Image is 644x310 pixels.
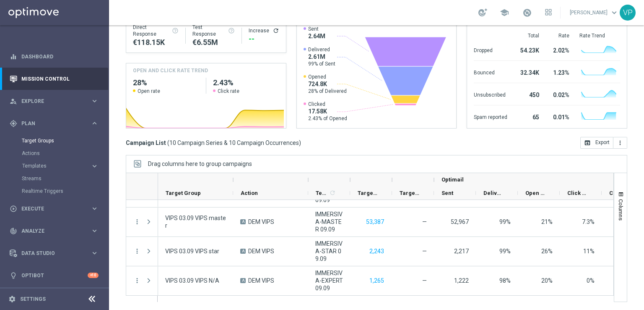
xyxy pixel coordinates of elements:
h3: Campaign List [126,139,301,147]
button: refresh [273,27,279,34]
span: IMMERSIVA-EXPERT 09.09 [315,269,343,292]
a: Streams [22,175,87,182]
span: 2.61M [308,53,335,60]
i: track_changes [10,227,17,235]
div: 450 [517,87,539,101]
button: 2,243 [369,246,385,257]
span: 1,222 [454,277,469,284]
span: A [240,249,246,254]
i: play_circle_outline [10,205,17,213]
span: Open Rate [525,190,545,196]
span: Data Studio [21,251,91,256]
div: +10 [88,273,99,278]
div: Bounced [474,65,507,79]
span: A [240,278,246,283]
span: Click Rate [567,190,587,196]
span: VIPS 03.09 VIPS N/A [165,277,219,284]
span: ) [299,139,301,147]
div: 0.02% [549,87,569,101]
div: play_circle_outline Execute keyboard_arrow_right [9,205,99,212]
i: keyboard_arrow_right [91,119,99,127]
span: Sent [441,190,453,196]
div: Analyze [10,227,91,235]
span: Delivery Rate = Delivered / Sent [499,218,511,225]
span: Opened [308,74,347,80]
span: Open Rate = Opened / Delivered [541,277,553,284]
div: Mission Control [10,68,99,90]
button: 53,387 [365,217,385,227]
i: equalizer [10,53,17,60]
div: Rate Trend [579,32,620,39]
span: 99% of Sent [308,60,335,67]
div: Templates [22,163,91,168]
span: keyboard_arrow_down [610,8,619,17]
button: gps_fixed Plan keyboard_arrow_right [9,120,99,127]
span: Sent [308,26,325,32]
span: Target Group [166,190,201,196]
div: 65 [517,110,539,123]
div: Realtime Triggers [22,185,108,197]
h4: OPEN AND CLICK RATE TREND [133,67,208,74]
div: Templates [22,160,108,172]
a: Settings [20,297,46,302]
span: Clicked [609,190,629,196]
div: Plan [10,120,91,127]
multiple-options-button: Export to CSV [580,139,627,146]
span: DEM VIPS [248,218,274,226]
button: Data Studio keyboard_arrow_right [9,250,99,257]
div: 2.02% [549,43,569,56]
span: A [240,219,246,224]
span: 724.8K [308,80,347,88]
span: Calculate column [328,188,336,197]
button: lightbulb Optibot +10 [9,272,99,279]
span: Delivery Rate = Delivered / Sent [499,248,511,255]
div: -- [249,34,279,44]
a: Target Groups [22,137,87,144]
span: IMMERSIVA-STAR 09.09 [315,240,343,263]
span: ( [167,139,169,147]
span: Optimail [441,176,464,183]
i: open_in_browser [584,139,591,146]
div: Press SPACE to select this row. [126,208,158,237]
span: Delivered [308,46,335,53]
span: Clicked [308,101,347,108]
i: settings [8,295,16,303]
span: Drag columns here to group campaigns [148,160,252,167]
span: Open rate [138,88,160,95]
i: keyboard_arrow_right [91,249,99,257]
div: Increase [249,27,279,34]
span: Delivery Rate = Delivered / Sent [499,277,511,284]
div: Templates keyboard_arrow_right [22,163,99,169]
button: 1,265 [369,276,385,286]
span: 52,967 [451,218,469,225]
button: open_in_browser Export [580,137,613,149]
button: more_vert [133,247,141,255]
span: Action [241,190,258,196]
div: Data Studio [10,250,91,257]
a: Realtime Triggers [22,188,87,194]
div: Streams [22,172,108,185]
button: more_vert [613,137,627,149]
span: IMMERSIVA-MASTER 09.09 [315,210,343,233]
span: Execute [21,206,91,211]
div: Optibot [10,264,99,286]
i: lightbulb [10,272,17,279]
div: VP [620,5,636,21]
span: 2.64M [308,32,325,40]
i: more_vert [133,277,141,284]
div: Unsubscribed [474,87,507,101]
div: Actions [22,147,108,160]
div: Press SPACE to select this row. [126,237,158,266]
i: more_vert [133,218,141,226]
a: Actions [22,150,87,157]
h2: 2.43% [213,78,279,88]
button: Mission Control [9,76,99,82]
i: gps_fixed [10,120,17,127]
div: Row Groups [148,160,252,167]
button: person_search Explore keyboard_arrow_right [9,98,99,105]
span: — [422,277,427,284]
i: person_search [10,97,17,105]
div: Rate [549,32,569,39]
